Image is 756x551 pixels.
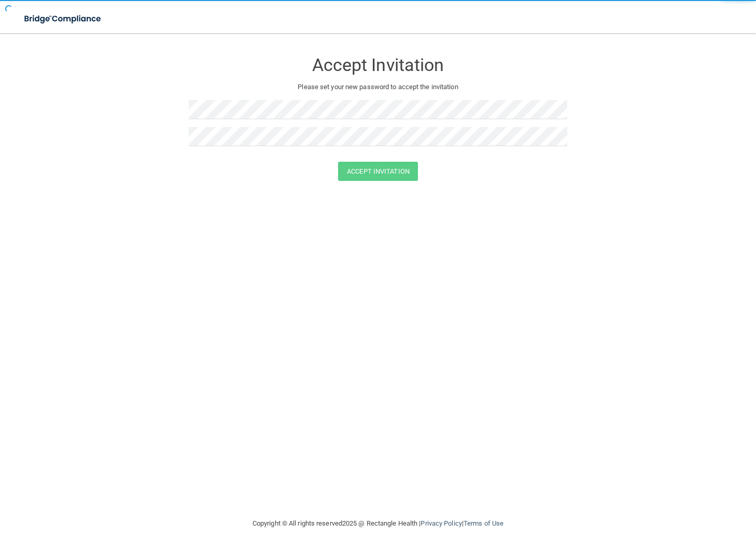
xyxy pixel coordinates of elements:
[197,81,559,93] p: Please set your new password to accept the invitation
[16,8,111,30] img: bridge_compliance_login_screen.278c3ca4.svg
[421,519,461,527] a: Privacy Policy
[189,55,567,75] h3: Accept Invitation
[189,507,567,540] div: Copyright © All rights reserved 2025 @ Rectangle Health | |
[464,519,503,527] a: Terms of Use
[338,162,418,181] button: Accept Invitation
